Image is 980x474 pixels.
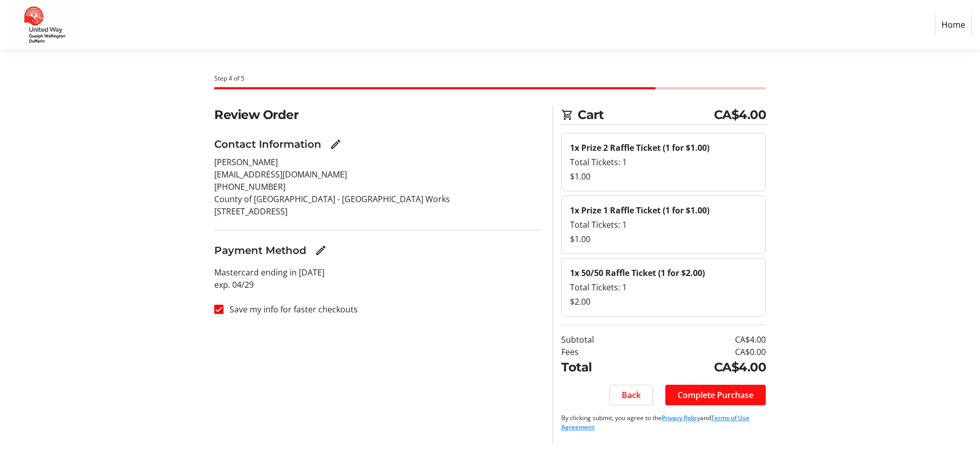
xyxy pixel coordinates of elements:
button: Edit Contact Information [325,134,346,154]
a: Privacy Policy [662,413,700,422]
p: By clicking submit, you agree to the and [561,413,766,432]
td: Subtotal [561,333,640,346]
td: CA$4.00 [640,358,766,377]
h3: Payment Method [214,243,307,258]
a: Terms of Use Agreement [561,413,749,431]
span: Back [622,389,641,401]
span: CA$4.00 [714,106,766,124]
div: Total Tickets: 1 [570,219,757,231]
div: $2.00 [570,295,757,308]
h3: Contact Information [214,136,321,152]
p: [PERSON_NAME] [214,156,540,168]
p: County of [GEOGRAPHIC_DATA] - [GEOGRAPHIC_DATA] Works [214,193,540,205]
div: Total Tickets: 1 [570,156,757,168]
p: [PHONE_NUMBER] [214,181,540,193]
button: Back [609,385,653,405]
h2: Review Order [214,106,540,124]
td: CA$0.00 [640,346,766,358]
div: $1.00 [570,170,757,183]
img: United Way Guelph Wellington Dufferin's Logo [8,4,81,45]
strong: 1x 50/50 Raffle Ticket (1 for $2.00) [570,267,705,279]
button: Edit Payment Method [311,240,331,261]
div: Step 4 of 5 [214,74,766,83]
td: CA$4.00 [640,333,766,346]
p: [EMAIL_ADDRESS][DOMAIN_NAME] [214,168,540,181]
strong: 1x Prize 1 Raffle Ticket (1 for $1.00) [570,205,709,216]
td: Fees [561,346,640,358]
p: [STREET_ADDRESS] [214,205,540,218]
div: Total Tickets: 1 [570,281,757,293]
div: $1.00 [570,233,757,245]
strong: 1x Prize 2 Raffle Ticket (1 for $1.00) [570,142,709,153]
td: Total [561,358,640,377]
label: Save my info for faster checkouts [223,303,358,315]
button: Complete Purchase [665,385,766,405]
p: Mastercard ending in [DATE] exp. 04/29 [214,266,540,291]
a: Home [935,15,972,34]
span: Complete Purchase [678,389,753,401]
span: Cart [578,106,714,124]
